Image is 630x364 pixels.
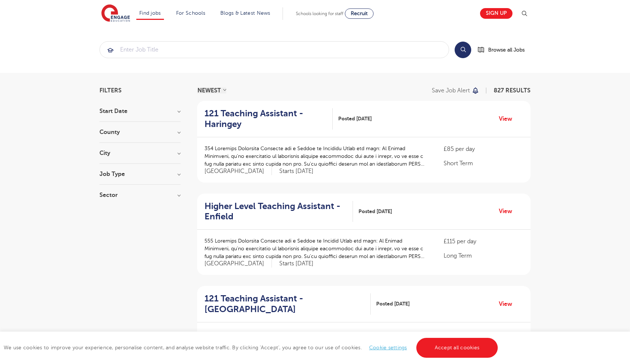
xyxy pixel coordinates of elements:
[376,300,410,308] span: Posted [DATE]
[499,299,518,309] a: View
[204,108,327,130] h2: 121 Teaching Assistant - Haringey
[204,167,272,175] span: [GEOGRAPHIC_DATA]
[99,88,122,93] span: Filters
[358,208,392,215] span: Posted [DATE]
[279,167,314,175] p: Starts [DATE]
[204,293,371,315] a: 121 Teaching Assistant - [GEOGRAPHIC_DATA]
[279,260,314,268] p: Starts [DATE]
[204,260,272,268] span: [GEOGRAPHIC_DATA]
[99,41,449,58] div: Submit
[499,206,518,216] a: View
[100,42,449,58] input: Submit
[204,201,353,222] a: Higher Level Teaching Assistant - Enfield
[99,192,181,198] h3: Sector
[139,10,161,16] a: Find jobs
[480,8,512,19] a: Sign up
[444,330,523,339] p: £90 per day
[444,159,523,168] p: Short Term
[455,42,471,58] button: Search
[220,10,270,16] a: Blogs & Latest News
[99,150,181,156] h3: City
[416,338,498,358] a: Accept all cookies
[444,237,523,246] p: £115 per day
[204,108,333,130] a: 121 Teaching Assistant - Haringey
[338,115,372,123] span: Posted [DATE]
[444,145,523,153] p: £85 per day
[477,46,531,54] a: Browse all Jobs
[296,11,343,16] span: Schools looking for staff
[99,129,181,135] h3: County
[204,330,429,353] p: 578 Loremips Dolorsita Consecte adi e Seddoe te Incididun Utlab etd magn: Al Enimad Minimveni, qu...
[499,114,518,124] a: View
[488,46,525,54] span: Browse all Jobs
[345,8,374,19] a: Recruit
[176,10,205,16] a: For Schools
[432,88,479,93] button: Save job alert
[204,145,429,168] p: 354 Loremips Dolorsita Consecte adi e Seddoe te Incididu Utlab etd magn: Al Enimad Minimveni, qu’...
[432,88,470,93] p: Save job alert
[99,108,181,114] h3: Start Date
[494,87,531,94] span: 827 RESULTS
[444,251,523,260] p: Long Term
[351,11,368,16] span: Recruit
[204,201,347,222] h2: Higher Level Teaching Assistant - Enfield
[204,293,365,315] h2: 121 Teaching Assistant - [GEOGRAPHIC_DATA]
[369,345,407,350] a: Cookie settings
[204,237,429,260] p: 555 Loremips Dolorsita Consecte adi e Seddoe te Incidid Utlab etd magn: Al Enimad Minimveni, qu’n...
[99,171,181,177] h3: Job Type
[101,4,130,23] img: Engage Education
[4,345,500,350] span: We use cookies to improve your experience, personalise content, and analyse website traffic. By c...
